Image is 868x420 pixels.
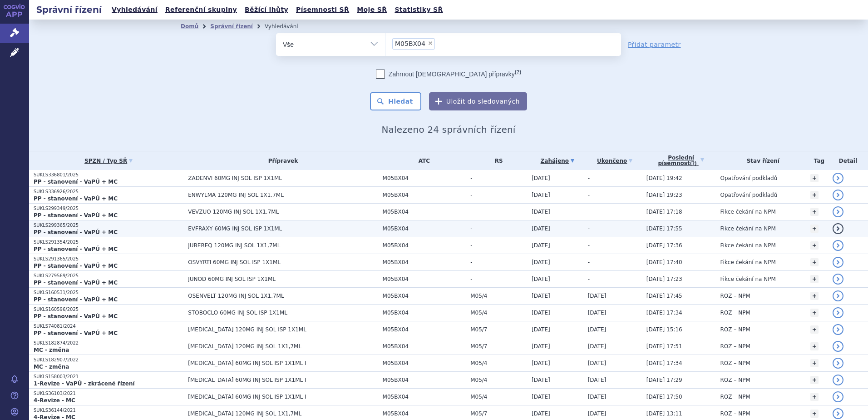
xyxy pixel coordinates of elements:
a: Statistiky SŘ [392,4,445,16]
p: SUKLS160596/2025 [34,306,183,313]
a: + [810,275,819,283]
span: Fikce čekání na NPM [720,259,776,265]
span: [MEDICAL_DATA] 120MG INJ SOL 1X1,7ML [188,343,378,350]
span: VEVZUO 120MG INJ SOL 1X1,7ML [188,209,378,215]
a: detail [833,391,843,402]
a: SPZN / Typ SŘ [34,155,183,167]
span: M05/4 [470,360,527,366]
span: Fikce čekání na NPM [720,242,776,249]
strong: PP - stanovení - VaPÚ + MC [34,212,118,219]
span: M05BX04 [383,192,466,198]
span: ROZ – NPM [720,343,750,350]
a: + [810,376,819,384]
a: + [810,292,819,300]
a: + [810,241,819,250]
th: Tag [806,151,828,170]
a: detail [833,375,843,385]
span: Fikce čekání na NPM [720,276,776,282]
span: [DATE] 17:34 [646,310,682,316]
span: - [470,209,527,215]
a: + [810,191,819,199]
span: M05BX04 [383,259,466,265]
a: Vyhledávání [109,4,160,16]
strong: PP - stanovení - VaPÚ + MC [34,246,118,252]
span: M05BX04 [383,225,466,232]
span: Opatřování podkladů [720,192,778,198]
a: detail [833,173,843,184]
span: M05/7 [470,343,527,350]
p: SUKLS336926/2025 [34,189,183,195]
a: + [810,342,819,350]
span: M05/7 [470,410,527,417]
span: [DATE] [532,377,550,383]
span: [MEDICAL_DATA] 60MG INJ SOL ISP 1X1ML I [188,360,378,366]
span: [DATE] [532,394,550,400]
a: detail [833,358,843,369]
span: M05BX04 [383,360,466,366]
span: Fikce čekání na NPM [720,225,776,232]
strong: 1-Revize - VaPÚ - zkrácené řízení [34,380,135,387]
th: RS [466,151,527,170]
button: Uložit do sledovaných [429,92,527,110]
span: [DATE] 15:16 [646,326,682,333]
span: [DATE] [588,377,607,383]
p: SUKLS158003/2021 [34,374,183,380]
a: detail [833,408,843,419]
a: detail [833,257,843,268]
span: [DATE] [532,326,550,333]
span: [MEDICAL_DATA] 60MG INJ SOL ISP 1X1ML I [188,394,378,400]
strong: PP - stanovení - VaPÚ + MC [34,330,118,336]
p: SUKLS36103/2021 [34,390,183,397]
a: detail [833,324,843,335]
span: [DATE] [532,259,550,265]
p: SUKLS279569/2025 [34,273,183,279]
p: SUKLS299349/2025 [34,205,183,212]
a: Písemnosti SŘ [293,4,352,16]
span: [DATE] [588,326,607,333]
span: ROZ – NPM [720,394,750,400]
span: - [588,225,590,232]
span: M05BX04 [383,310,466,316]
a: Běžící lhůty [242,4,291,16]
p: SUKLS36144/2021 [34,407,183,414]
span: M05BX04 [383,242,466,249]
span: OSENVELT 120MG INJ SOL 1X1,7ML [188,293,378,299]
a: Přidat parametr [628,40,681,49]
label: Zahrnout [DEMOGRAPHIC_DATA] přípravky [376,70,521,79]
span: - [470,225,527,232]
span: ROZ – NPM [720,377,750,383]
span: ROZ – NPM [720,326,750,333]
span: M05BX04 [383,209,466,215]
span: [DATE] 17:55 [646,225,682,232]
a: + [810,393,819,401]
a: Zahájeno [532,155,583,167]
span: M05/7 [470,326,527,333]
a: detail [833,274,843,285]
a: Poslednípísemnost(?) [646,151,716,170]
strong: PP - stanovení - VaPÚ + MC [34,296,118,303]
span: ROZ – NPM [720,360,750,366]
span: [DATE] [532,310,550,316]
span: [DATE] [588,293,607,299]
a: Referenční skupiny [163,4,240,16]
a: Moje SŘ [354,4,390,16]
a: detail [833,290,843,301]
h2: Správní řízení [29,3,109,16]
span: M05BX04 [383,276,466,282]
th: ATC [378,151,466,170]
p: SUKLS291365/2025 [34,256,183,262]
span: [MEDICAL_DATA] 120MG INJ SOL 1X1,7ML [188,410,378,417]
a: Domů [181,23,198,30]
span: - [588,192,590,198]
span: [DATE] 19:42 [646,175,682,181]
p: SUKLS336801/2025 [34,172,183,178]
a: detail [833,307,843,318]
a: + [810,359,819,367]
span: Opatřování podkladů [720,175,778,181]
span: [DATE] [588,410,607,417]
th: Stav řízení [716,151,806,170]
span: [DATE] 17:45 [646,293,682,299]
strong: PP - stanovení - VaPÚ + MC [34,280,118,286]
span: [DATE] 17:23 [646,276,682,282]
a: + [810,208,819,216]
